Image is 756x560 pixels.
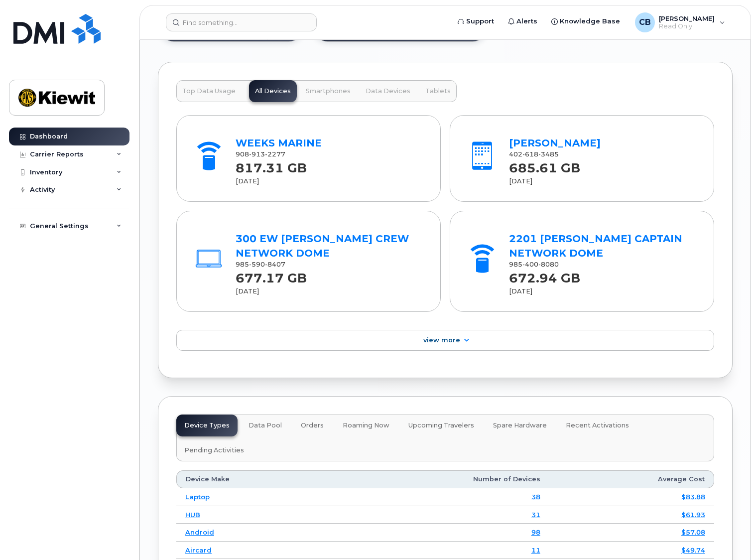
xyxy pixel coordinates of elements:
[659,14,715,22] span: [PERSON_NAME]
[501,11,544,31] a: Alerts
[185,511,200,519] a: HUB
[236,287,423,296] div: [DATE]
[182,87,236,95] span: Top Data Usage
[265,261,285,268] span: 8407
[544,11,627,31] a: Knowledge Base
[531,511,540,519] a: 31
[419,80,457,102] button: Tablets
[265,150,285,158] span: 2277
[493,421,547,429] span: Spare Hardware
[185,493,210,501] a: Laptop
[185,528,214,536] a: Android
[236,265,307,285] strong: 677.17 GB
[236,261,285,268] span: 985
[236,177,423,186] div: [DATE]
[306,87,351,95] span: Smartphones
[509,155,580,175] strong: 685.61 GB
[451,11,501,31] a: Support
[185,546,212,554] a: Aircard
[249,261,265,268] span: 590
[176,470,334,488] th: Device Make
[236,233,409,259] a: 300 EW [PERSON_NAME] CREW NETWORK DOME
[176,80,242,102] button: Top Data Usage
[408,421,474,429] span: Upcoming Travelers
[301,421,324,429] span: Orders
[681,511,705,519] a: $61.93
[639,16,651,28] span: CB
[509,177,696,186] div: [DATE]
[184,446,244,454] span: Pending Activities
[516,16,537,26] span: Alerts
[713,517,749,553] iframe: Messenger Launcher
[236,155,307,175] strong: 817.31 GB
[509,287,696,296] div: [DATE]
[249,421,282,429] span: Data Pool
[176,330,714,351] a: View More
[549,470,714,488] th: Average Cost
[538,150,559,158] span: 3485
[560,16,620,26] span: Knowledge Base
[300,80,357,102] button: Smartphones
[236,137,322,149] a: WEEKS MARINE
[343,421,389,429] span: Roaming Now
[531,546,540,554] a: 11
[509,150,559,158] span: 402
[249,150,265,158] span: 913
[425,87,451,95] span: Tablets
[628,12,732,32] div: Caitlin Buckley
[659,22,715,30] span: Read Only
[509,233,682,259] a: 2201 [PERSON_NAME] CAPTAIN NETWORK DOME
[334,470,549,488] th: Number of Devices
[509,261,559,268] span: 985
[531,493,540,501] a: 38
[166,13,317,31] input: Find something...
[538,261,559,268] span: 8080
[531,528,540,536] a: 98
[466,16,494,26] span: Support
[522,261,538,268] span: 400
[366,87,410,95] span: Data Devices
[509,265,580,285] strong: 672.94 GB
[236,150,285,158] span: 908
[522,150,538,158] span: 618
[566,421,629,429] span: Recent Activations
[423,336,460,344] span: View More
[360,80,416,102] button: Data Devices
[681,528,705,536] a: $57.08
[509,137,601,149] a: [PERSON_NAME]
[681,546,705,554] a: $49.74
[681,493,705,501] a: $83.88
